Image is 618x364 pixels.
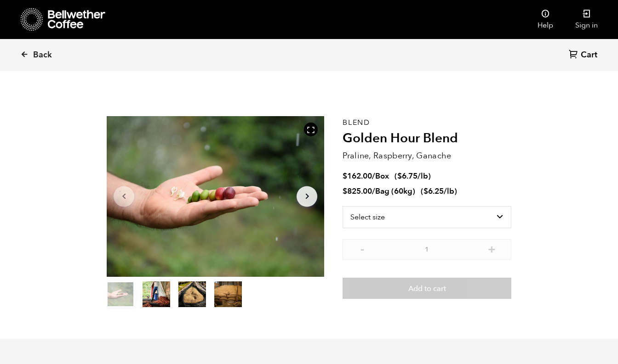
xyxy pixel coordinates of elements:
h2: Golden Hour Blend [343,131,511,146]
button: Add to cart [343,278,511,299]
span: Cart [581,50,597,61]
span: Back [33,50,52,61]
bdi: 162.00 [343,171,372,181]
span: Bag (60kg) [375,186,415,196]
bdi: 825.00 [343,186,372,196]
span: / [372,186,375,196]
span: Box [375,171,389,181]
span: ( ) [395,171,431,181]
bdi: 6.25 [423,186,444,196]
button: + [486,244,498,253]
p: Praline, Raspberry, Ganache [343,150,511,162]
a: Cart [569,49,600,62]
span: / [372,171,375,181]
span: $ [397,171,402,181]
button: - [356,244,368,253]
span: /lb [444,186,454,196]
span: $ [343,186,347,196]
span: $ [423,186,428,196]
span: $ [343,171,347,181]
bdi: 6.75 [397,171,418,181]
span: /lb [418,171,428,181]
span: ( ) [421,186,457,196]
